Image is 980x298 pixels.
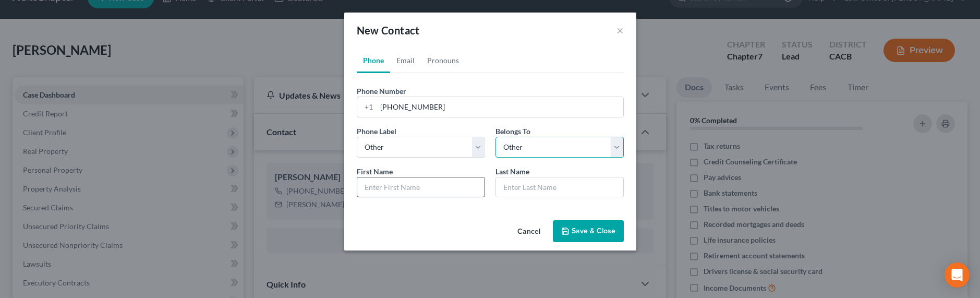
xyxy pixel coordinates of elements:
a: Email [390,48,421,73]
input: Enter First Name [357,177,485,197]
span: Belongs To [495,127,530,136]
a: Pronouns [421,48,465,73]
span: Last Name [495,167,529,176]
input: ###-###-#### [377,97,623,117]
span: Phone Number [357,87,406,96]
div: +1 [357,97,377,117]
span: New Contact [357,24,420,37]
a: Phone [357,48,390,73]
span: Phone Label [357,127,396,136]
input: Enter Last Name [496,177,623,197]
button: Save & Close [553,220,624,242]
span: First Name [357,167,393,176]
button: Cancel [509,221,549,242]
button: × [616,24,624,37]
div: Open Intercom Messenger [945,263,970,288]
